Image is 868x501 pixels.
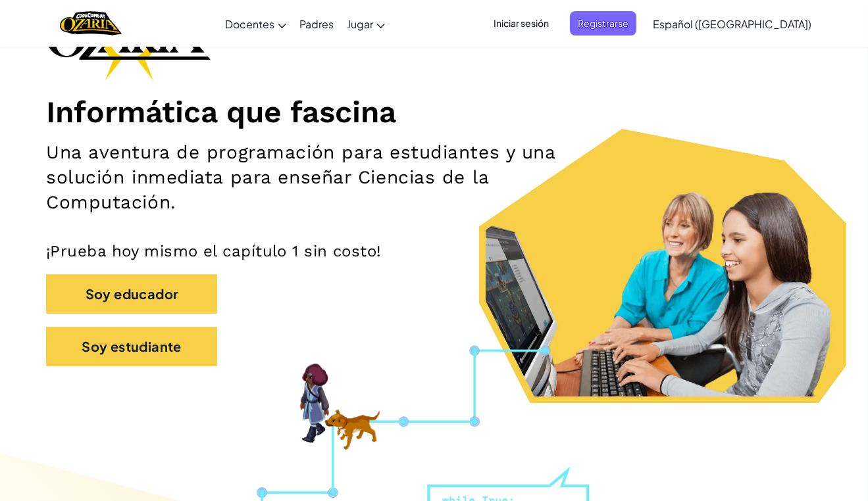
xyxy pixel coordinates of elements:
[46,241,822,261] p: ¡Prueba hoy mismo el capítulo 1 sin costo!
[218,6,293,41] a: Docentes
[225,17,274,31] span: Docentes
[46,327,217,366] button: Soy estudiante
[60,10,121,37] a: Ozaria by CodeCombat logo
[653,17,811,31] span: Español ([GEOGRAPHIC_DATA])
[340,6,392,41] a: Jugar
[570,11,636,36] button: Registrarse
[46,140,566,215] h2: Una aventura de programación para estudiantes y una solución inmediata para enseñar Ciencias de l...
[46,274,217,314] button: Soy educador
[347,17,373,31] span: Jugar
[293,6,340,41] a: Padres
[60,10,121,37] img: Home
[486,11,557,36] button: Iniciar sesión
[646,6,818,41] a: Español ([GEOGRAPHIC_DATA])
[46,93,822,130] h1: Informática que fascina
